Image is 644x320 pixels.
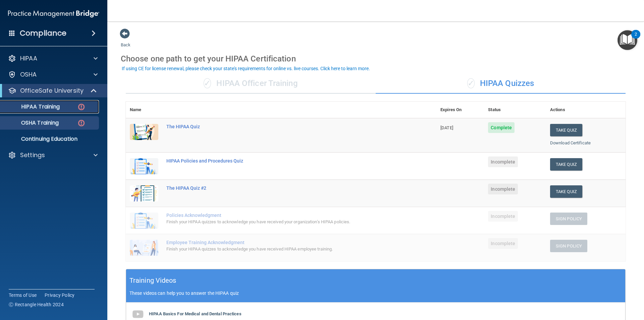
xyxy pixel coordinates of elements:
img: danger-circle.6113f641.png [77,103,86,111]
span: Complete [488,122,515,133]
a: Terms of Use [9,292,37,299]
span: Incomplete [488,238,518,249]
p: HIPAA [20,54,37,62]
th: Name [126,102,162,118]
h5: Training Videos [129,275,176,286]
span: ✓ [467,78,475,88]
a: Back [121,34,130,47]
span: [DATE] [440,125,453,130]
a: OfficeSafe University [8,87,97,95]
p: Settings [20,151,45,159]
div: HIPAA Quizzes [376,74,626,94]
p: OSHA Training [4,120,59,126]
div: HIPAA Officer Training [126,74,376,94]
div: 2 [635,34,637,43]
span: Ⓒ Rectangle Health 2024 [9,301,64,308]
h4: Compliance [20,29,66,38]
span: ✓ [204,78,211,88]
button: Sign Policy [550,240,587,252]
span: Incomplete [488,156,518,167]
img: danger-circle.6113f641.png [77,119,86,127]
button: Take Quiz [550,158,582,171]
p: Continuing Education [4,136,96,142]
img: PMB logo [8,7,99,20]
th: Status [484,102,546,118]
div: Employee Training Acknowledgment [166,240,403,245]
span: Incomplete [488,184,518,194]
th: Expires On [436,102,484,118]
a: Privacy Policy [45,292,75,299]
div: Finish your HIPAA quizzes to acknowledge you have received your organization’s HIPAA policies. [166,218,403,226]
span: Incomplete [488,211,518,222]
a: OSHA [8,71,98,79]
div: Choose one path to get your HIPAA Certification [121,49,631,68]
button: Sign Policy [550,213,587,225]
div: If using CE for license renewal, please check your state's requirements for online vs. live cours... [122,66,370,71]
button: Take Quiz [550,124,582,136]
a: Settings [8,151,98,159]
th: Actions [546,102,626,118]
div: The HIPAA Quiz #2 [166,185,403,191]
button: Open Resource Center, 2 new notifications [618,30,637,50]
a: Download Certificate [550,140,591,145]
p: These videos can help you to answer the HIPAA quiz [129,290,622,296]
p: OSHA [20,71,37,79]
div: Policies Acknowledgment [166,213,403,218]
button: Take Quiz [550,185,582,198]
b: HIPAA Basics For Medical and Dental Practices [149,311,241,316]
div: HIPAA Policies and Procedures Quiz [166,158,403,164]
div: The HIPAA Quiz [166,124,403,129]
div: Finish your HIPAA quizzes to acknowledge you have received HIPAA employee training. [166,245,403,253]
button: If using CE for license renewal, please check your state's requirements for online vs. live cours... [121,65,371,72]
a: HIPAA [8,54,98,62]
p: HIPAA Training [4,103,60,110]
p: OfficeSafe University [20,87,84,95]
